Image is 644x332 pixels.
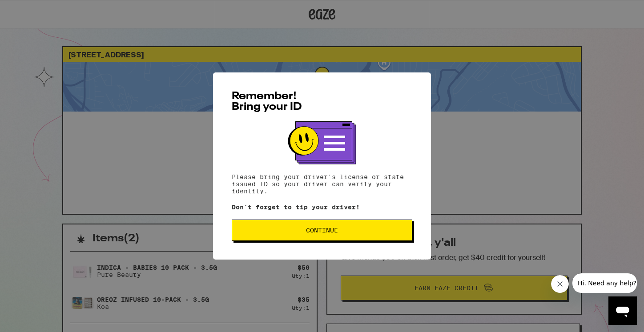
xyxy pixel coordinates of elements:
[608,296,637,325] iframe: Button to launch messaging window
[232,220,412,241] button: Continue
[572,273,637,293] iframe: Message from company
[551,275,569,293] iframe: Close message
[232,91,302,112] span: Remember! Bring your ID
[306,227,338,233] span: Continue
[232,204,412,211] p: Don't forget to tip your driver!
[232,173,412,195] p: Please bring your driver's license or state issued ID so your driver can verify your identity.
